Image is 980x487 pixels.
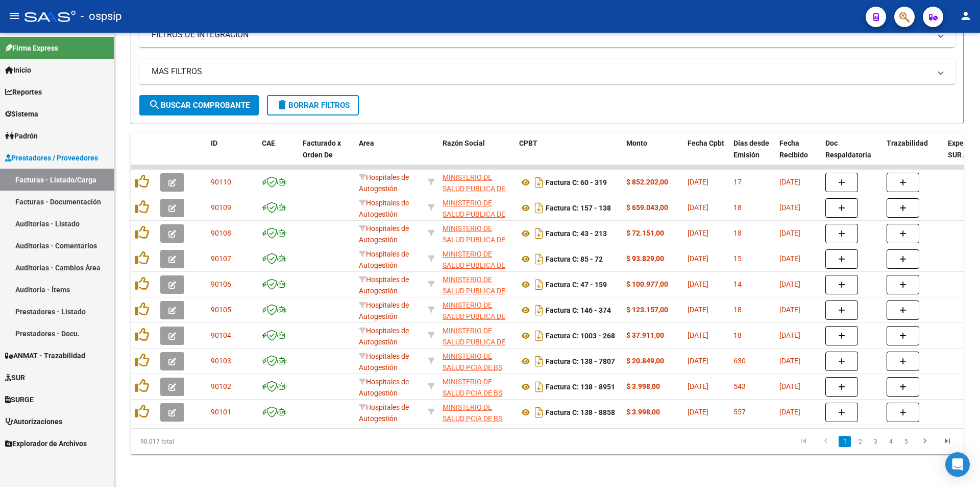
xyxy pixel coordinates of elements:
div: Open Intercom Messenger [945,452,970,477]
div: 30626983398 [443,402,511,423]
strong: $ 3.998,00 [626,382,660,390]
span: Explorador de Archivos [5,438,87,449]
span: Hospitales de Autogestión [359,250,409,270]
span: Doc Respaldatoria [825,139,871,159]
span: 90109 [211,203,231,212]
span: MINISTERIO DE SALUD PUBLICA DE LA [GEOGRAPHIC_DATA] [443,301,511,344]
a: 2 [854,436,866,447]
span: Hospitales de Autogestión [359,173,409,193]
span: [DATE] [688,382,708,390]
a: 5 [900,436,912,447]
strong: $ 93.829,00 [626,254,664,263]
i: Descargar documento [532,379,546,395]
span: [DATE] [779,306,800,314]
span: [DATE] [688,331,708,339]
strong: $ 72.151,00 [626,229,664,237]
span: ID [211,139,217,147]
strong: Factura C: 43 - 213 [546,229,607,238]
mat-icon: person [960,10,972,22]
span: Hospitales de Autogestión [359,301,409,321]
span: Hospitales de Autogestión [359,352,409,372]
div: 90.017 total [131,429,296,454]
span: MINISTERIO DE SALUD PUBLICA DE LA [GEOGRAPHIC_DATA] [443,173,511,216]
span: [DATE] [688,408,708,416]
strong: $ 20.849,00 [626,357,664,365]
span: MINISTERIO DE SALUD PCIA DE BS AS [443,352,502,384]
span: Reportes [5,86,42,98]
a: go to last page [938,436,957,447]
li: page 3 [868,433,883,450]
strong: $ 100.977,00 [626,280,668,288]
span: 17 [733,178,742,186]
span: 90101 [211,408,231,416]
div: 30999177448 [443,172,511,193]
span: 18 [733,306,742,314]
strong: Factura C: 47 - 159 [546,281,607,289]
span: [DATE] [688,229,708,237]
i: Descargar documento [532,251,546,267]
span: Area [359,139,374,147]
span: Hospitales de Autogestión [359,403,409,423]
span: Hospitales de Autogestión [359,327,409,346]
span: [DATE] [779,382,800,390]
span: Borrar Filtros [276,101,350,110]
li: page 4 [883,433,898,450]
span: Sistema [5,108,38,120]
span: Hospitales de Autogestión [359,275,409,295]
span: SUR [5,372,25,383]
span: 90107 [211,254,231,263]
span: 90102 [211,382,231,390]
span: MINISTERIO DE SALUD PCIA DE BS AS [443,403,502,435]
span: [DATE] [688,254,708,263]
span: 18 [733,331,742,339]
i: Descargar documento [532,225,546,242]
span: [DATE] [779,280,800,288]
datatable-header-cell: Doc Respaldatoria [821,132,883,177]
li: page 1 [837,433,852,450]
span: Prestadores / Proveedores [5,152,98,164]
span: ANMAT - Trazabilidad [5,350,85,361]
span: 18 [733,203,742,212]
li: page 5 [898,433,914,450]
strong: $ 659.043,00 [626,203,668,212]
span: MINISTERIO DE SALUD PCIA DE BS AS [443,378,502,409]
span: [DATE] [779,408,800,416]
span: Padrón [5,130,38,142]
a: go to next page [915,436,935,447]
span: [DATE] [688,306,708,314]
span: Fecha Cpbt [688,139,724,147]
datatable-header-cell: CAE [258,132,299,177]
span: 630 [733,357,746,365]
span: 18 [733,229,742,237]
div: 30999177448 [443,325,511,346]
datatable-header-cell: Facturado x Orden De [299,132,355,177]
div: 30999177448 [443,299,511,321]
strong: Factura C: 138 - 8858 [546,408,615,416]
span: CAE [262,139,275,147]
span: - ospsip [81,5,121,28]
a: go to previous page [816,436,836,447]
i: Descargar documento [532,200,546,216]
strong: Factura C: 1003 - 268 [546,332,615,340]
mat-icon: delete [276,99,288,111]
span: Monto [626,139,647,147]
i: Descargar documento [532,174,546,191]
span: [DATE] [779,331,800,339]
span: [DATE] [779,178,800,186]
span: [DATE] [688,203,708,212]
span: Hospitales de Autogestión [359,224,409,244]
i: Descargar documento [532,404,546,421]
i: Descargar documento [532,302,546,318]
datatable-header-cell: Fecha Recibido [775,132,821,177]
span: Autorizaciones [5,416,62,427]
span: 557 [733,408,746,416]
span: [DATE] [688,357,708,365]
span: CPBT [519,139,537,147]
li: page 2 [852,433,868,450]
strong: Factura C: 146 - 374 [546,306,611,314]
datatable-header-cell: Area [355,132,424,177]
datatable-header-cell: CPBT [515,132,622,177]
strong: $ 3.998,00 [626,408,660,416]
span: [DATE] [688,280,708,288]
datatable-header-cell: Días desde Emisión [729,132,775,177]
